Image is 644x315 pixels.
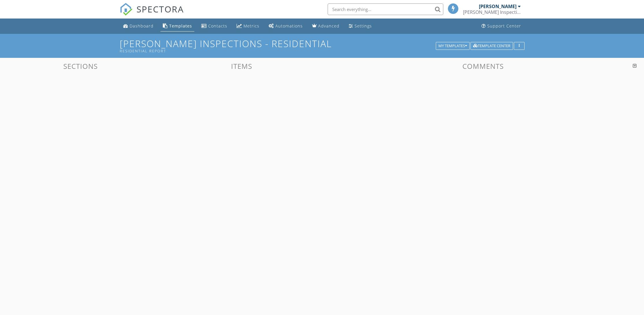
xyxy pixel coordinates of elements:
[161,62,322,70] h3: Items
[120,3,132,16] img: The Best Home Inspection Software - Spectora
[121,21,156,32] a: Dashboard
[328,3,443,15] input: Search everything...
[487,23,521,29] div: Support Center
[243,23,259,29] div: Metrics
[463,9,521,15] div: Murray Inspection Services
[436,42,470,50] button: My Templates
[326,62,641,70] h3: Comments
[310,21,342,32] a: Advanced
[346,21,374,32] a: Settings
[136,3,184,15] span: SPECTORA
[355,23,372,29] div: Settings
[470,43,513,48] a: Template Center
[208,23,227,29] div: Contacts
[199,21,230,32] a: Contacts
[473,44,510,48] div: Template Center
[479,3,516,9] div: [PERSON_NAME]
[470,42,513,50] button: Template Center
[266,21,305,32] a: Automations (Basic)
[120,38,525,53] h1: [PERSON_NAME] Inspections - Residential
[318,23,339,29] div: Advanced
[438,44,467,48] div: My Templates
[120,49,438,53] div: Residential Report
[130,23,154,29] div: Dashboard
[120,8,184,20] a: SPECTORA
[169,23,192,29] div: Templates
[275,23,303,29] div: Automations
[479,21,523,32] a: Support Center
[234,21,262,32] a: Metrics
[160,21,194,32] a: Templates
